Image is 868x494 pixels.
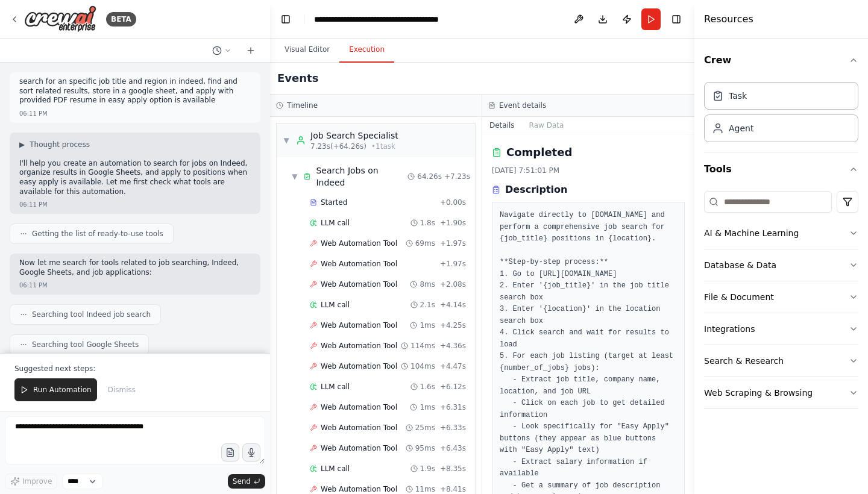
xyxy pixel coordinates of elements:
[704,259,776,271] div: Database & Data
[30,140,90,149] span: Thought process
[321,218,350,228] span: LLM call
[221,443,239,461] button: Upload files
[207,43,236,58] button: Switch to previous chat
[241,43,260,58] button: Start a new chat
[19,200,48,209] div: 06:11 PM
[339,37,394,63] button: Execution
[19,140,25,149] span: ▶
[492,166,685,175] div: [DATE] 7:51:01 PM
[704,227,799,239] div: AI & Machine Learning
[108,385,136,395] span: Dismiss
[14,364,256,374] p: Suggested next steps:
[704,291,774,303] div: File & Document
[275,37,339,63] button: Visual Editor
[440,259,466,269] span: + 1.97s
[321,280,397,289] span: Web Automation Tool
[440,361,466,371] span: + 4.47s
[440,341,466,351] span: + 4.36s
[321,300,350,310] span: LLM call
[19,109,48,118] div: 06:11 PM
[704,152,858,186] button: Tools
[321,382,350,392] span: LLM call
[444,172,470,181] span: + 7.23s
[316,164,407,189] div: Search Jobs on Indeed
[32,340,139,349] span: Searching tool Google Sheets
[499,101,546,110] h3: Event details
[291,172,298,181] span: ▼
[668,11,685,28] button: Hide right sidebar
[420,218,435,228] span: 1.8s
[420,402,435,412] span: 1ms
[415,423,435,433] span: 25ms
[440,198,466,207] span: + 0.00s
[506,144,572,161] h2: Completed
[321,259,397,269] span: Web Automation Tool
[440,300,466,310] span: + 4.14s
[102,378,142,401] button: Dismiss
[704,217,858,249] button: AI & Machine Learning
[277,70,318,87] h2: Events
[19,159,251,196] p: I'll help you create an automation to search for jobs on Indeed, organize results in Google Sheet...
[420,280,435,289] span: 8ms
[19,281,48,290] div: 06:11 PM
[410,361,435,371] span: 104ms
[415,443,435,453] span: 95ms
[32,229,163,239] span: Getting the list of ready-to-use tools
[704,77,858,152] div: Crew
[729,90,747,102] div: Task
[704,355,784,367] div: Search & Research
[415,239,435,248] span: 69ms
[417,172,442,181] span: 64.26s
[5,474,57,489] button: Improve
[410,341,435,351] span: 114ms
[505,183,567,197] h3: Description
[371,142,395,151] span: • 1 task
[228,474,265,489] button: Send
[321,484,397,494] span: Web Automation Tool
[33,385,92,395] span: Run Automation
[19,140,90,149] button: ▶Thought process
[242,443,260,461] button: Click to speak your automation idea
[233,477,251,486] span: Send
[440,402,466,412] span: + 6.31s
[440,443,466,453] span: + 6.43s
[420,464,435,474] span: 1.9s
[14,378,97,401] button: Run Automation
[522,117,571,134] button: Raw Data
[321,402,397,412] span: Web Automation Tool
[440,280,466,289] span: + 2.08s
[440,320,466,330] span: + 4.25s
[440,464,466,474] span: + 8.35s
[19,258,251,277] p: Now let me search for tools related to job searching, Indeed, Google Sheets, and job applications:
[482,117,522,134] button: Details
[440,484,466,494] span: + 8.41s
[420,300,435,310] span: 2.1s
[704,186,858,419] div: Tools
[440,382,466,392] span: + 6.12s
[321,464,350,474] span: LLM call
[704,377,858,408] button: Web Scraping & Browsing
[24,5,96,33] img: Logo
[440,239,466,248] span: + 1.97s
[440,218,466,228] span: + 1.90s
[704,313,858,345] button: Integrations
[106,12,136,27] div: BETA
[283,136,290,145] span: ▼
[704,387,813,399] div: Web Scraping & Browsing
[32,310,151,319] span: Searching tool Indeed job search
[321,239,397,248] span: Web Automation Tool
[729,122,753,134] div: Agent
[321,361,397,371] span: Web Automation Tool
[420,382,435,392] span: 1.6s
[704,249,858,281] button: Database & Data
[22,477,52,486] span: Improve
[321,320,397,330] span: Web Automation Tool
[420,320,435,330] span: 1ms
[704,12,753,27] h4: Resources
[310,130,398,142] div: Job Search Specialist
[321,423,397,433] span: Web Automation Tool
[310,142,366,151] span: 7.23s (+64.26s)
[321,443,397,453] span: Web Automation Tool
[415,484,435,494] span: 11ms
[321,341,397,351] span: Web Automation Tool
